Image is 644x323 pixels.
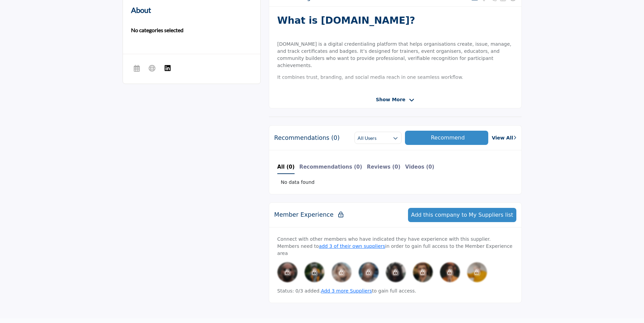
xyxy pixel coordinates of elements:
div: Please rate 5 vendors to connect with members. [277,262,298,282]
b: Recommendations (0) [299,164,362,170]
div: Please rate 5 vendors to connect with members. [413,262,433,282]
p: Status: 0/3 added. to gain full access. [277,287,513,295]
a: Add 3 more Suppliers [321,288,372,294]
div: Please rate 5 vendors to connect with members. [386,262,406,282]
span: Show More [376,96,405,103]
img: image [386,262,406,282]
img: image [467,262,487,282]
h2: About [131,4,151,16]
img: LinkedIn [164,65,171,71]
h2: Member Experience [274,211,343,218]
button: Add this company to My Suppliers list [408,208,516,222]
span: No data found [281,179,315,186]
img: image [359,262,379,282]
p: Connect with other members who have indicated they have experience with this supplier. Members ne... [277,236,513,257]
div: Please rate 5 vendors to connect with members. [440,262,460,282]
span: Add this company to My Suppliers list [411,212,513,218]
h2: All Users [358,135,377,142]
b: Videos (0) [405,164,434,170]
a: View All [492,134,516,142]
img: image [331,262,352,282]
img: image [277,262,298,282]
b: Reviews (0) [367,164,401,170]
div: Please rate 5 vendors to connect with members. [304,262,325,282]
img: image [413,262,433,282]
div: Please rate 5 vendors to connect with members. [331,262,352,282]
div: Please rate 5 vendors to connect with members. [467,262,487,282]
b: All (0) [277,164,295,170]
button: All Users [355,132,401,144]
img: image [304,262,325,282]
h2: Recommendations (0) [274,134,340,142]
div: Please rate 5 vendors to connect with members. [359,262,379,282]
span: Recommend [431,134,465,141]
strong: What is [DOMAIN_NAME]? [277,15,415,26]
button: Recommend [405,131,489,145]
p: It combines trust, branding, and social media reach in one seamless workflow. [277,74,513,81]
img: image [440,262,460,282]
b: No categories selected [131,26,184,34]
p: [DOMAIN_NAME] is a digital credentialing platform that helps organisations create, issue, manage,... [277,41,513,69]
a: add 3 of their own suppliers [319,243,385,249]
